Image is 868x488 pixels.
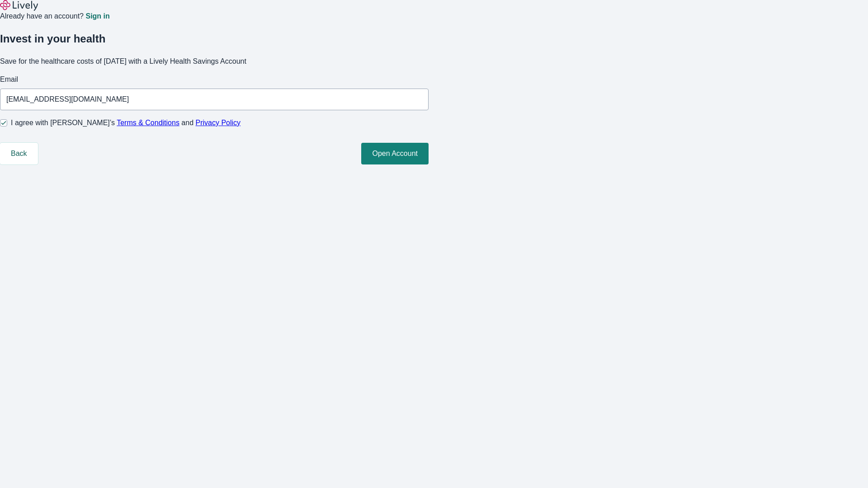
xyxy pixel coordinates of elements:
a: Sign in [85,13,109,20]
span: I agree with [PERSON_NAME]’s and [11,117,241,128]
a: Terms & Conditions [117,119,179,127]
a: Privacy Policy [196,119,241,127]
button: Open Account [361,143,429,164]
